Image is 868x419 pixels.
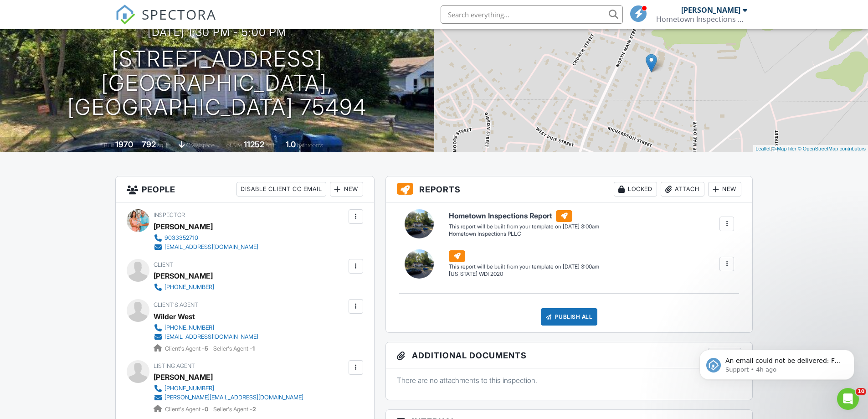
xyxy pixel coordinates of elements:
[154,310,195,323] a: Wilder West
[330,182,363,197] div: New
[154,301,198,308] span: Client's Agent
[252,345,255,352] strong: 1
[541,308,598,326] div: Publish All
[266,142,277,149] span: sq.ft.
[104,142,114,149] span: Built
[142,5,216,24] span: SPECTORA
[115,12,216,31] a: SPECTORA
[205,345,208,352] strong: 5
[154,332,258,341] a: [EMAIL_ADDRESS][DOMAIN_NAME]
[164,284,214,291] div: [PHONE_NUMBER]
[164,394,303,401] div: [PERSON_NAME][EMAIL_ADDRESS][DOMAIN_NAME]
[116,176,374,202] h3: People
[164,385,214,392] div: [PHONE_NUMBER]
[223,142,242,149] span: Lot Size
[755,146,770,151] a: Leaflet
[656,15,747,24] div: Hometown Inspections PLLC
[154,269,213,283] div: [PERSON_NAME]
[213,406,256,413] span: Seller's Agent -
[681,5,740,15] div: [PERSON_NAME]
[449,270,599,278] div: [US_STATE] WDI 2020
[798,146,866,151] a: © OpenStreetMap contributors
[115,5,135,25] img: The Best Home Inspection Software - Spectora
[449,230,599,238] div: Hometown Inspections PLLC
[154,393,303,402] a: [PERSON_NAME][EMAIL_ADDRESS][DOMAIN_NAME]
[772,146,796,151] a: © MapTiler
[154,261,173,268] span: Client
[386,342,753,368] h3: Additional Documents
[856,388,866,395] span: 10
[449,223,599,230] div: This report will be built from your template on [DATE] 3:00am
[837,388,859,410] iframe: Intercom live chat
[148,26,287,38] h3: [DATE] 1:30 pm - 5:00 pm
[213,345,255,352] span: Seller's Agent -
[154,362,195,369] span: Listing Agent
[154,212,185,218] span: Inspector
[154,384,303,393] a: [PHONE_NUMBER]
[386,176,753,202] h3: Reports
[244,140,264,149] div: 11252
[165,406,210,413] span: Client's Agent -
[708,182,741,197] div: New
[15,47,420,119] h1: [STREET_ADDRESS] [GEOGRAPHIC_DATA], [GEOGRAPHIC_DATA] 75494
[154,283,214,292] a: [PHONE_NUMBER]
[142,140,156,149] div: 792
[449,263,599,270] div: This report will be built from your template on [DATE] 3:00am
[154,243,258,252] a: [EMAIL_ADDRESS][DOMAIN_NAME]
[154,323,258,332] a: [PHONE_NUMBER]
[164,324,214,331] div: [PHONE_NUMBER]
[297,142,323,149] span: bathrooms
[157,142,170,149] span: sq. ft.
[661,182,704,197] div: Attach
[165,345,210,352] span: Client's Agent -
[441,5,623,24] input: Search everything...
[186,142,215,149] span: crawlspace
[164,234,198,242] div: 9033352710
[205,406,208,413] strong: 0
[614,182,657,197] div: Locked
[449,210,599,222] h6: Hometown Inspections Report
[686,331,868,394] iframe: Intercom notifications message
[164,333,258,341] div: [EMAIL_ADDRESS][DOMAIN_NAME]
[252,406,256,413] strong: 2
[154,370,213,384] a: [PERSON_NAME]
[115,140,133,149] div: 1970
[397,375,742,385] p: There are no attachments to this inspection.
[154,233,258,243] a: 9033352710
[753,145,868,153] div: |
[236,182,326,197] div: Disable Client CC Email
[164,243,258,251] div: [EMAIL_ADDRESS][DOMAIN_NAME]
[286,140,296,149] div: 1.0
[154,220,213,233] div: [PERSON_NAME]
